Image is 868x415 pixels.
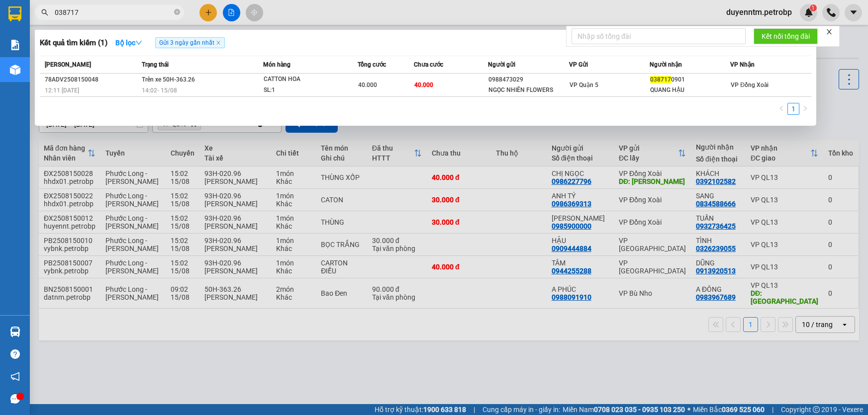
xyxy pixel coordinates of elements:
span: question-circle [10,349,20,359]
span: Người nhận [650,61,682,68]
div: SL: 1 [264,85,338,96]
span: VP Đồng Xoài [731,82,769,88]
div: QUANG HẬU [650,85,730,95]
span: left [778,105,784,111]
span: right [802,105,808,111]
input: Tìm tên, số ĐT hoặc mã đơn [55,7,172,18]
li: Next Page [799,103,811,115]
img: warehouse-icon [10,327,20,337]
a: 1 [788,103,799,114]
img: logo-vxr [8,6,21,21]
span: Món hàng [263,61,290,68]
span: VP Nhận [730,61,755,68]
span: Trên xe 50H-363.26 [142,76,195,83]
span: Kết nối tổng đài [762,31,810,42]
span: 14:02 - 15/08 [142,87,177,94]
span: Người gửi [488,61,515,68]
span: Chưa cước [414,61,443,68]
input: Nhập số tổng đài [572,28,746,44]
span: notification [10,372,20,381]
span: close-circle [174,8,180,17]
div: 0901 [650,75,730,85]
span: Trạng thái [142,61,169,68]
span: 40.000 [358,82,377,88]
button: left [775,103,787,115]
li: Previous Page [775,103,787,115]
span: 12:11 [DATE] [45,87,79,94]
span: down [135,39,142,46]
li: 1 [787,103,799,115]
img: solution-icon [10,40,20,50]
button: Kết nối tổng đài [754,28,818,44]
span: message [10,394,20,404]
span: search [41,9,48,16]
span: close [826,28,833,35]
span: Gửi 3 ngày gần nhất [155,37,225,48]
span: 40.000 [414,82,433,88]
span: VP Gửi [569,61,588,68]
div: 78ADV2508150048 [45,75,139,85]
strong: Bộ lọc [115,39,142,47]
button: right [799,103,811,115]
span: VP Quận 5 [570,82,598,88]
span: close [216,40,221,45]
span: [PERSON_NAME] [45,61,91,68]
div: CATTON HOA [264,74,338,85]
img: warehouse-icon [10,65,20,75]
button: Bộ lọcdown [107,35,150,51]
h3: Kết quả tìm kiếm ( 1 ) [40,38,107,48]
span: 038717 [650,76,671,83]
span: Tổng cước [358,61,386,68]
div: 0988473029 [488,75,568,85]
div: NGỌC NHIÊN FLOWERS [488,85,568,95]
span: close-circle [174,9,180,15]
